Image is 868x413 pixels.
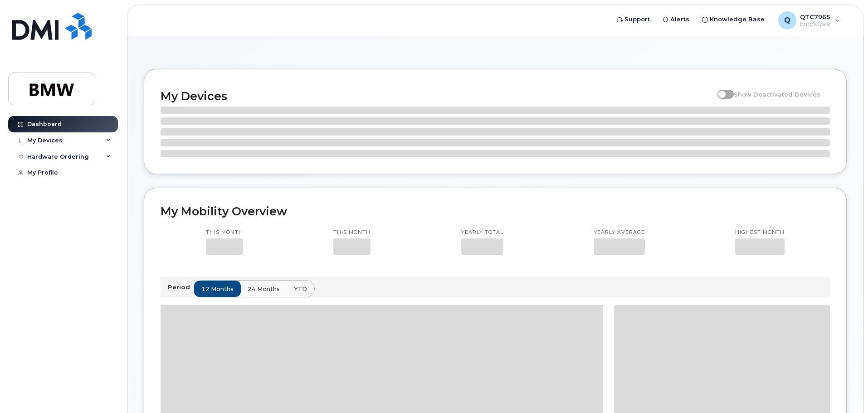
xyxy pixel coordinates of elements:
span: YTD [294,285,307,293]
p: Yearly average [594,229,645,236]
h2: My Devices [161,89,713,103]
span: Show Deactivated Devices [734,91,820,98]
input: Show Deactivated Devices [717,86,725,93]
p: Period [168,283,194,292]
span: 24 months [248,285,280,293]
p: Highest month [735,229,785,236]
p: This month [206,229,243,236]
h2: My Mobility Overview [161,204,830,218]
p: This month [333,229,371,236]
p: Yearly total [461,229,503,236]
